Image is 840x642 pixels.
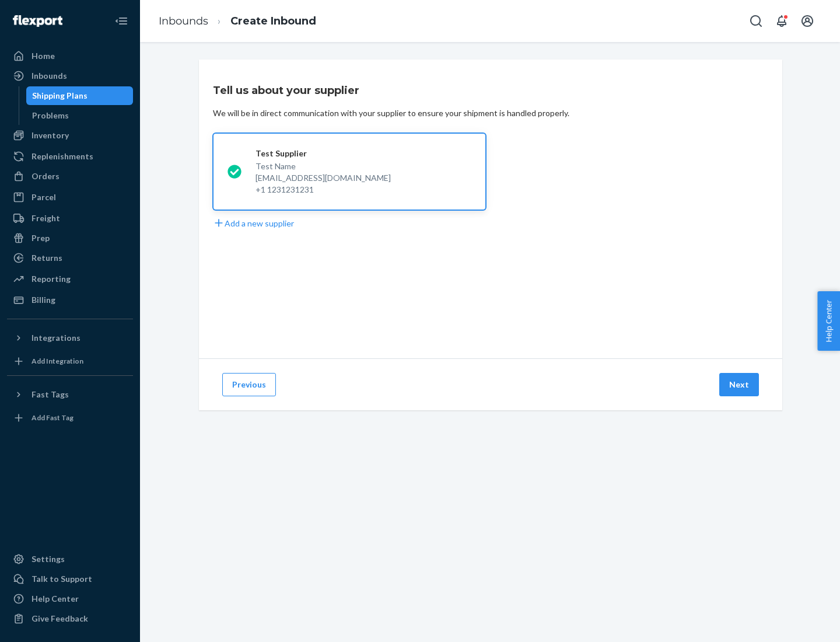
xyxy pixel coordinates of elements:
div: Inbounds [32,70,67,82]
div: Home [32,50,55,62]
div: We will be in direct communication with your supplier to ensure your shipment is handled properly. [213,107,569,119]
div: Parcel [32,191,56,203]
button: Integrations [7,329,133,347]
div: Problems [32,110,69,121]
div: Reporting [32,273,71,285]
div: Replenishments [32,151,93,162]
div: Talk to Support [32,573,92,585]
div: Add Integration [32,356,83,366]
button: Give Feedback [7,609,133,628]
a: Help Center [7,589,133,608]
div: Shipping Plans [32,90,87,102]
a: Add Integration [7,352,133,371]
button: Next [719,373,759,396]
div: Freight [32,212,60,224]
div: Integrations [32,332,80,344]
button: Open Search Box [744,9,768,33]
button: Add a new supplier [213,217,294,229]
button: Open notifications [770,9,793,33]
button: Fast Tags [7,385,133,404]
div: Prep [32,232,50,244]
a: Settings [7,550,133,568]
a: Orders [7,167,133,186]
a: Home [7,47,133,65]
a: Shipping Plans [26,86,134,105]
div: Billing [32,294,55,306]
a: Create Inbound [230,15,316,27]
a: Inbounds [159,15,208,27]
a: Problems [26,106,134,125]
div: Give Feedback [32,613,88,624]
button: Open account menu [796,9,819,33]
a: Billing [7,291,133,309]
img: Flexport logo [13,15,62,27]
div: Inventory [32,130,69,141]
a: Returns [7,249,133,267]
a: Reporting [7,270,133,288]
button: Help Center [817,291,840,351]
button: Close Navigation [110,9,133,33]
div: Returns [32,252,62,264]
div: Add Fast Tag [32,413,73,423]
button: Previous [222,373,276,396]
div: Orders [32,170,60,182]
a: Prep [7,229,133,247]
h3: Tell us about your supplier [213,83,359,98]
a: Replenishments [7,147,133,166]
a: Inventory [7,126,133,145]
a: Inbounds [7,67,133,85]
ol: breadcrumbs [149,4,325,39]
a: Add Fast Tag [7,409,133,427]
div: Settings [32,553,65,565]
a: Freight [7,209,133,228]
a: Talk to Support [7,570,133,588]
div: Help Center [32,593,79,605]
div: Fast Tags [32,389,69,400]
a: Parcel [7,188,133,207]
